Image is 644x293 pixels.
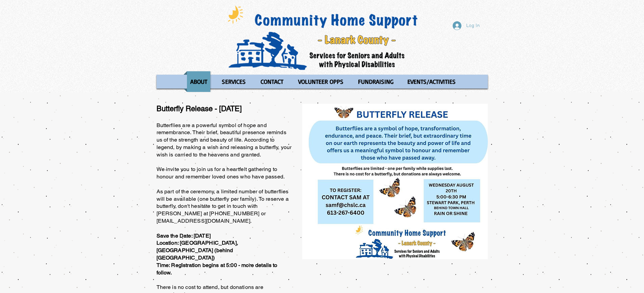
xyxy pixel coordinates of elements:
[187,71,210,92] p: ABOUT
[355,71,397,92] p: FUNDRAISING
[254,71,290,92] a: CONTACT
[258,71,286,92] p: CONTACT
[302,104,488,259] img: butterfly_release_2025.jpg
[464,22,482,29] span: Log In
[157,104,242,113] span: Butterfly Release - [DATE]
[157,233,278,276] span: Save the Date: [DATE] Location: [GEOGRAPHIC_DATA], [GEOGRAPHIC_DATA] (behind [GEOGRAPHIC_DATA]) T...
[215,71,252,92] a: SERVICES
[295,71,347,92] p: VOLUNTEER OPPS
[219,71,249,92] p: SERVICES
[404,71,459,92] p: EVENTS/ACTIVITIES
[401,71,462,92] a: EVENTS/ACTIVITIES
[292,71,350,92] a: VOLUNTEER OPPS
[448,19,484,32] button: Log In
[184,71,214,92] a: ABOUT
[157,71,488,92] nav: Site
[352,71,399,92] a: FUNDRAISING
